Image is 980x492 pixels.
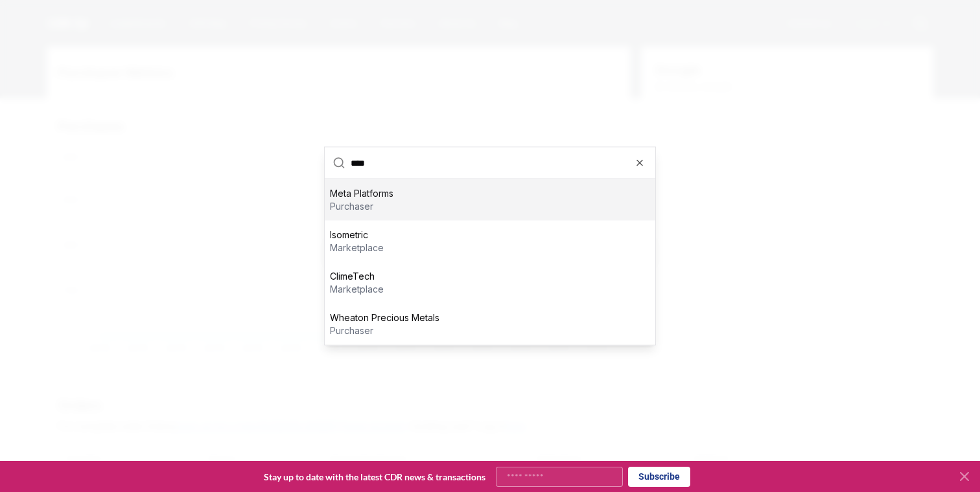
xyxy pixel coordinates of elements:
[330,283,384,296] p: marketplace
[330,241,384,254] p: marketplace
[330,324,439,337] p: purchaser
[330,311,439,324] p: Wheaton Precious Metals
[330,200,393,213] p: purchaser
[330,187,393,200] p: Meta Platforms
[330,270,384,283] p: ClimeTech
[330,229,384,241] p: Isometric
